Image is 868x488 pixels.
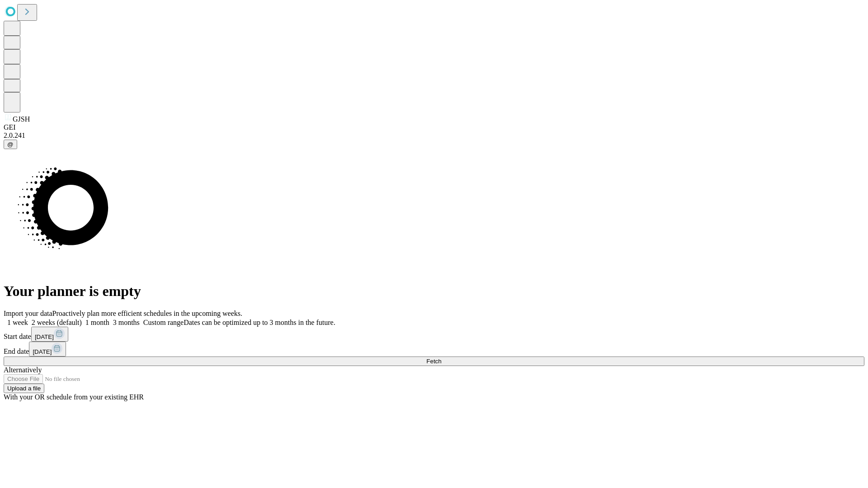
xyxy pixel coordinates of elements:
span: 1 month [85,319,109,326]
button: Fetch [4,357,864,366]
div: 2.0.241 [4,131,864,140]
span: [DATE] [33,348,52,355]
span: 3 months [113,319,140,326]
h1: Your planner is empty [4,283,864,300]
div: GEI [4,123,864,131]
span: Import your data [4,310,52,317]
button: Upload a file [4,384,44,393]
span: Alternatively [4,366,42,374]
span: Fetch [426,358,441,365]
span: With your OR schedule from your existing EHR [4,393,144,401]
button: @ [4,140,17,149]
span: [DATE] [35,333,54,340]
span: 2 weeks (default) [32,319,82,326]
span: Proactively plan more efficient schedules in the upcoming weeks. [52,310,242,317]
div: End date [4,342,864,357]
button: [DATE] [29,342,66,357]
span: GJSH [13,115,30,123]
button: [DATE] [31,327,68,342]
div: Start date [4,327,864,342]
span: Dates can be optimized up to 3 months in the future. [184,319,335,326]
span: Custom range [143,319,184,326]
span: @ [7,141,14,148]
span: 1 week [7,319,28,326]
